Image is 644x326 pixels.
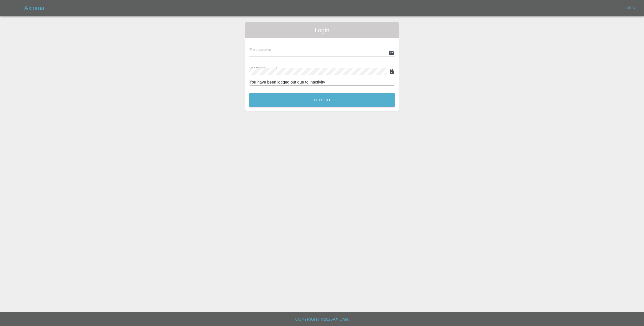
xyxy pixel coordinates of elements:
[249,66,278,70] span: Password
[249,48,271,52] span: Email
[258,48,271,51] small: (required)
[4,316,640,323] h6: Copyright © 2025 Axioma
[622,4,638,12] a: Login
[265,67,278,70] small: (required)
[249,79,395,85] div: You have been logged out due to inactivity
[249,93,395,107] button: Let's Go
[249,26,395,34] span: Login
[24,4,44,12] h5: Axioma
